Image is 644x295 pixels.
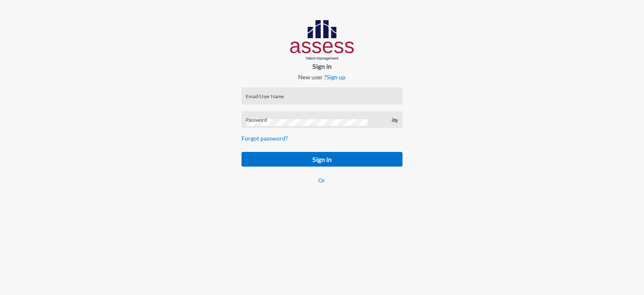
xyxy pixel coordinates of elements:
[235,73,409,81] p: New user ?
[235,62,409,70] p: Sign in
[241,177,402,184] p: Or
[241,135,288,142] a: Forgot password?
[290,20,354,60] img: AssessLogoo.svg
[241,152,402,167] button: Sign in
[327,73,345,81] a: Sign up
